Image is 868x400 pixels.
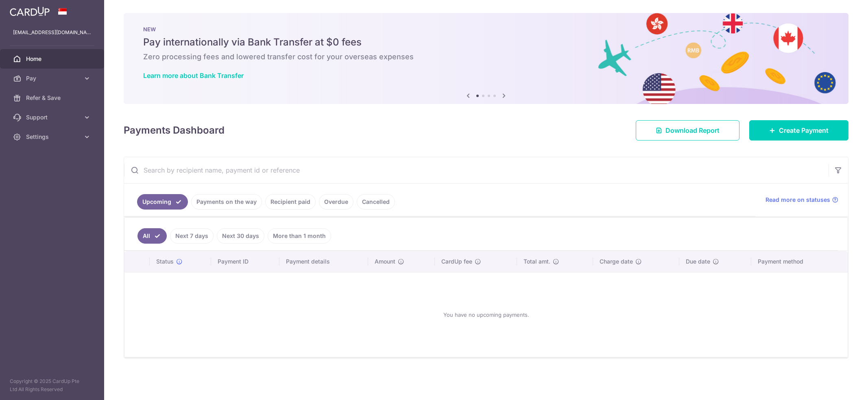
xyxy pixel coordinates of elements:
[779,125,829,135] span: Create Payment
[143,71,244,80] a: Learn more about Bank Transfer
[765,196,830,204] span: Read more on statuses
[124,157,829,183] input: Search by recipient name, payment id or reference
[137,228,167,244] a: All
[170,228,214,244] a: Next 7 days
[665,125,720,135] span: Download Report
[143,52,829,62] h6: Zero processing fees and lowered transfer cost for your overseas expenses
[211,251,279,272] th: Payment ID
[26,94,80,102] span: Refer & Save
[265,194,316,210] a: Recipient paid
[191,194,262,210] a: Payments on the way
[134,279,838,350] div: You have no upcoming payments.
[13,28,91,37] p: [EMAIL_ADDRESS][DOMAIN_NAME]
[523,257,550,266] span: Total amt.
[143,26,829,32] p: NEW
[124,123,225,138] h4: Payments Dashboard
[686,257,710,266] span: Due date
[749,120,848,141] a: Create Payment
[636,120,739,141] a: Download Report
[26,133,80,141] span: Settings
[137,194,188,210] a: Upcoming
[124,13,848,104] img: Bank transfer banner
[765,196,838,204] a: Read more on statuses
[10,6,50,16] img: CardUp
[156,257,174,266] span: Status
[375,257,395,266] span: Amount
[279,251,368,272] th: Payment details
[143,36,829,49] h5: Pay internationally via Bank Transfer at $0 fees
[357,194,395,210] a: Cancelled
[268,228,331,244] a: More than 1 month
[26,55,80,63] span: Home
[26,74,80,82] span: Pay
[217,228,264,244] a: Next 30 days
[319,194,353,210] a: Overdue
[600,257,633,266] span: Charge date
[26,113,80,121] span: Support
[441,257,472,266] span: CardUp fee
[751,251,848,272] th: Payment method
